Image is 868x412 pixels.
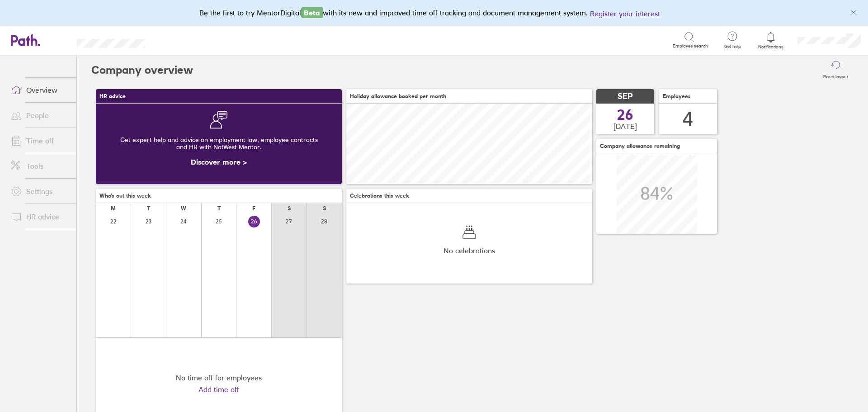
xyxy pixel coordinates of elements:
span: Company allowance remaining [600,143,680,149]
span: Beta [301,7,323,18]
div: T [147,205,150,212]
div: S [288,205,291,212]
a: Notifications [756,31,786,50]
h2: Company overview [91,56,193,85]
span: Employees [663,93,691,99]
a: People [4,106,76,124]
button: Reset layout [818,56,854,85]
a: Time off [4,132,76,150]
div: W [181,205,186,212]
a: Overview [4,81,76,99]
a: Settings [4,182,76,200]
span: SEP [618,92,633,101]
span: [DATE] [613,122,637,130]
button: Register your interest [590,8,660,19]
a: Add time off [198,385,239,393]
div: No time off for employees [176,374,262,382]
span: Who's out this week [99,193,151,199]
div: S [323,205,326,212]
span: Holiday allowance booked per month [350,93,446,99]
div: M [111,205,116,212]
span: 26 [617,108,633,122]
a: HR advice [4,208,76,226]
div: T [217,205,221,212]
div: F [252,205,255,212]
label: Reset layout [818,71,854,80]
div: 4 [683,108,693,131]
span: Celebrations this week [350,193,409,199]
div: Be the first to try MentorDigital with its new and improved time off tracking and document manage... [199,7,669,19]
div: Search [170,36,193,44]
span: Employee search [673,43,708,49]
a: Discover more > [191,157,247,166]
span: HR advice [99,93,126,99]
span: No celebrations [443,246,495,255]
span: Get help [718,44,747,49]
a: Tools [4,157,76,175]
div: Get expert help and advice on employment law, employee contracts and HR with NatWest Mentor. [103,129,335,158]
span: Notifications [756,44,786,50]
